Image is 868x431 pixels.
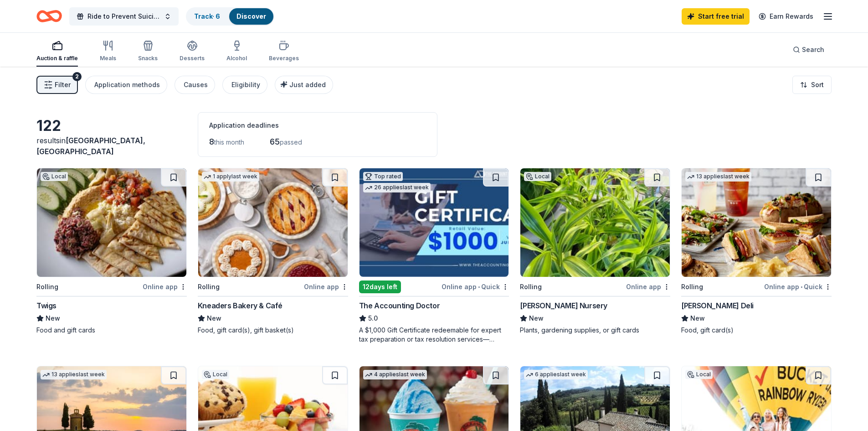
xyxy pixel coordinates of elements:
a: Track· 6 [194,12,220,20]
div: [PERSON_NAME] Deli [681,300,754,311]
img: Image for Glover Nursery [520,168,670,277]
span: in [36,136,145,156]
div: The Accounting Doctor [359,300,440,311]
div: A $1,000 Gift Certificate redeemable for expert tax preparation or tax resolution services—recipi... [359,326,509,344]
button: Alcohol [226,36,247,67]
div: Beverages [269,55,299,62]
a: Image for Kneaders Bakery & Café1 applylast weekRollingOnline appKneaders Bakery & CaféNewFood, g... [198,168,348,335]
a: Image for McAlister's Deli13 applieslast weekRollingOnline app•Quick[PERSON_NAME] DeliNewFood, gi... [681,168,832,335]
a: Image for The Accounting DoctorTop rated26 applieslast week12days leftOnline app•QuickThe Account... [359,168,509,344]
div: Food, gift card(s) [681,326,832,335]
button: Desserts [180,36,205,67]
button: Ride to Prevent Suicide Drive Four Life Golf Tournament [69,7,179,26]
div: Local [41,172,68,181]
img: Image for McAlister's Deli [682,168,831,277]
div: 122 [36,117,187,135]
div: Local [202,370,229,379]
div: Local [524,172,551,181]
button: Eligibility [222,76,267,94]
div: 12 days left [359,280,401,293]
div: 13 applies last week [41,370,107,379]
span: Ride to Prevent Suicide Drive Four Life Golf Tournament [87,11,160,22]
div: 26 applies last week [363,183,431,192]
span: this month [214,138,244,146]
div: Rolling [198,281,220,292]
div: Online app Quick [764,281,832,292]
span: Sort [811,79,824,90]
button: Sort [792,76,832,94]
div: Online app [304,281,348,292]
span: • [478,283,480,291]
div: Food, gift card(s), gift basket(s) [198,326,348,335]
img: Image for Twigs [37,168,186,277]
button: Auction & raffle [36,36,78,67]
div: 13 applies last week [685,172,751,182]
span: New [207,313,221,324]
div: 1 apply last week [202,172,259,182]
span: [GEOGRAPHIC_DATA], [GEOGRAPHIC_DATA] [36,136,145,156]
a: Earn Rewards [753,8,819,25]
div: Meals [100,55,116,62]
span: New [690,313,705,324]
div: Desserts [180,55,205,62]
span: 8 [209,137,214,146]
a: Image for TwigsLocalRollingOnline appTwigsNewFood and gift cards [36,168,187,335]
span: New [529,313,544,324]
div: Local [685,370,713,379]
button: Just added [275,76,333,94]
div: Plants, gardening supplies, or gift cards [520,326,670,335]
span: 65 [270,137,280,146]
a: Image for Glover NurseryLocalRollingOnline app[PERSON_NAME] NurseryNewPlants, gardening supplies,... [520,168,670,335]
a: Discover [236,12,266,20]
div: [PERSON_NAME] Nursery [520,300,607,311]
div: Twigs [36,300,56,311]
span: passed [280,138,302,146]
span: 5.0 [368,313,378,324]
button: Beverages [269,36,299,67]
div: 6 applies last week [524,370,588,379]
div: Application deadlines [209,120,426,131]
div: Alcohol [226,55,247,62]
button: Snacks [138,36,158,67]
div: Kneaders Bakery & Café [198,300,282,311]
a: Home [36,5,62,27]
button: Search [786,41,832,59]
div: Online app [626,281,670,292]
div: Rolling [36,281,58,292]
div: Eligibility [231,79,260,90]
div: Online app Quick [442,281,509,292]
div: 2 [72,72,82,81]
span: • [801,283,802,291]
button: Filter2 [36,76,78,94]
span: New [46,313,60,324]
div: Auction & raffle [36,55,78,62]
a: Start free trial [682,8,750,25]
button: Causes [175,76,215,94]
button: Application methods [85,76,167,94]
div: 4 applies last week [363,370,427,379]
span: Search [802,44,824,55]
div: Rolling [681,281,703,292]
div: Causes [184,79,208,90]
div: results [36,135,187,157]
div: Top rated [363,172,403,181]
img: Image for The Accounting Doctor [360,168,509,277]
div: Application methods [94,79,160,90]
span: Filter [55,79,71,90]
button: Meals [100,36,116,67]
button: Track· 6Discover [186,7,274,26]
div: Online app [143,281,187,292]
img: Image for Kneaders Bakery & Café [198,168,348,277]
div: Snacks [138,55,158,62]
div: Food and gift cards [36,326,187,335]
div: Rolling [520,281,542,292]
span: Just added [289,81,326,88]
